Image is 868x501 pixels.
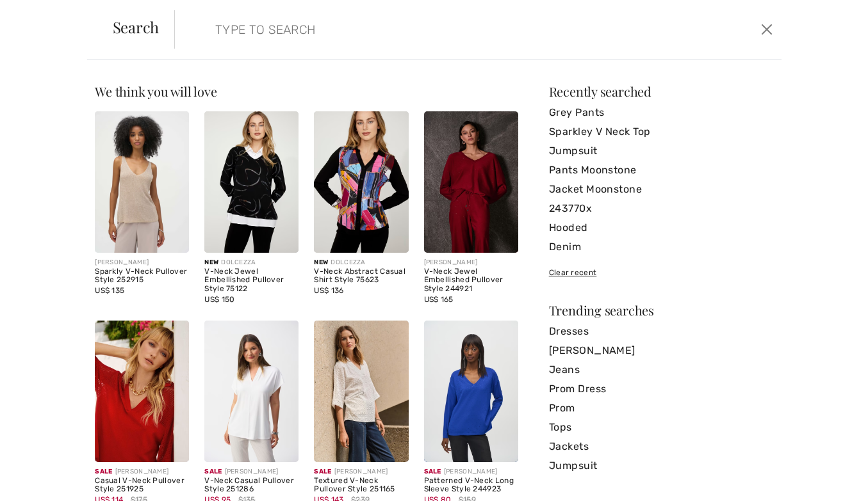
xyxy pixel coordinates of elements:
div: DOLCEZZA [204,258,299,267]
a: Jumpsuit [549,141,773,161]
img: V-Neck Casual Pullover Style 251286. Vanilla [204,321,299,462]
span: US$ 136 [314,286,343,295]
span: We think you will love [95,83,217,100]
div: V-Neck Jewel Embellished Pullover Style 75122 [204,267,299,294]
a: Jacket Moonstone [549,180,773,199]
div: DOLCEZZA [314,258,408,267]
div: Trending searches [549,304,773,317]
a: Hooded [549,218,773,237]
div: [PERSON_NAME] [424,258,518,267]
div: V-Neck Jewel Embellished Pullover Style 244921 [424,267,518,294]
a: Tops [549,418,773,437]
span: Help [29,9,55,20]
img: V-Neck Jewel Embellished Pullover Style 75122. As sample [204,111,299,253]
img: Patterned V-Neck Long Sleeve Style 244923. Royal Sapphire 163 [424,321,518,462]
span: Sale [314,468,331,475]
img: V-Neck Jewel Embellished Pullover Style 244921. Black [424,111,518,253]
span: Sale [95,468,112,475]
a: Dresses [549,322,773,341]
div: Sparkly V-Neck Pullover Style 252915 [95,267,189,285]
div: [PERSON_NAME] [204,467,299,477]
div: Clear recent [549,267,773,278]
div: [PERSON_NAME] [95,258,189,267]
a: Sparkley V Neck Top [549,122,773,141]
img: Casual V-Neck Pullover Style 251925. Radiant red [95,321,189,462]
div: [PERSON_NAME] [95,467,189,477]
button: Close [757,19,776,40]
a: Prom Dress [549,379,773,399]
div: [PERSON_NAME] [424,467,518,477]
div: Recently searched [549,85,773,98]
div: Textured V-Neck Pullover Style 251165 [314,477,408,495]
a: 243770x [549,199,773,218]
img: V-Neck Abstract Casual Shirt Style 75623. As sample [314,111,408,253]
a: Pants Moonstone [549,161,773,180]
span: US$ 150 [204,295,234,304]
a: [PERSON_NAME] [549,341,773,360]
a: Jackets [549,437,773,456]
a: Denim [549,237,773,257]
img: Sparkly V-Neck Pullover Style 252915. Champagne [95,111,189,253]
img: Textured V-Neck Pullover Style 251165. White [314,321,408,462]
span: US$ 165 [424,295,454,304]
a: Grey Pants [549,103,773,122]
input: TYPE TO SEARCH [206,10,619,49]
a: Prom [549,399,773,418]
span: US$ 135 [95,286,124,295]
span: New [204,258,218,266]
div: Patterned V-Neck Long Sleeve Style 244923 [424,477,518,495]
a: Jeans [549,360,773,379]
span: New [314,258,328,266]
div: V-Neck Casual Pullover Style 251286 [204,477,299,495]
div: Casual V-Neck Pullover Style 251925 [95,477,189,495]
div: [PERSON_NAME] [314,467,408,477]
span: Sale [204,468,222,475]
span: Search [113,19,160,35]
span: Sale [424,468,441,475]
a: Jumpsuit [549,456,773,475]
div: V-Neck Abstract Casual Shirt Style 75623 [314,267,408,285]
